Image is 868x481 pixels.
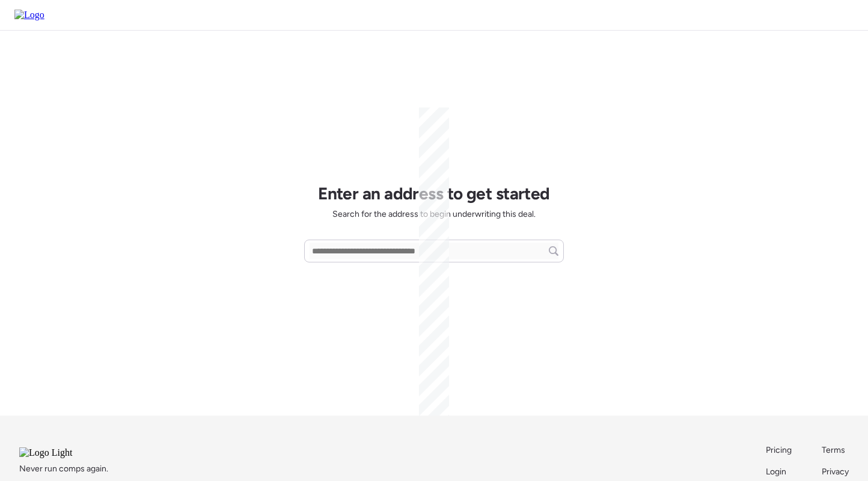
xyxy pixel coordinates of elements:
span: Never run comps again. [19,463,108,475]
a: Login [766,466,793,478]
img: Logo [14,10,44,20]
span: Privacy [822,467,849,477]
a: Terms [822,444,849,456]
span: Pricing [766,445,792,455]
a: Privacy [822,466,849,478]
a: Pricing [766,444,793,456]
img: Logo Light [19,447,105,458]
span: Login [766,467,786,477]
h1: Enter an address to get started [318,183,550,204]
span: Terms [822,445,845,455]
span: Search for the address to begin underwriting this deal. [332,208,536,220]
